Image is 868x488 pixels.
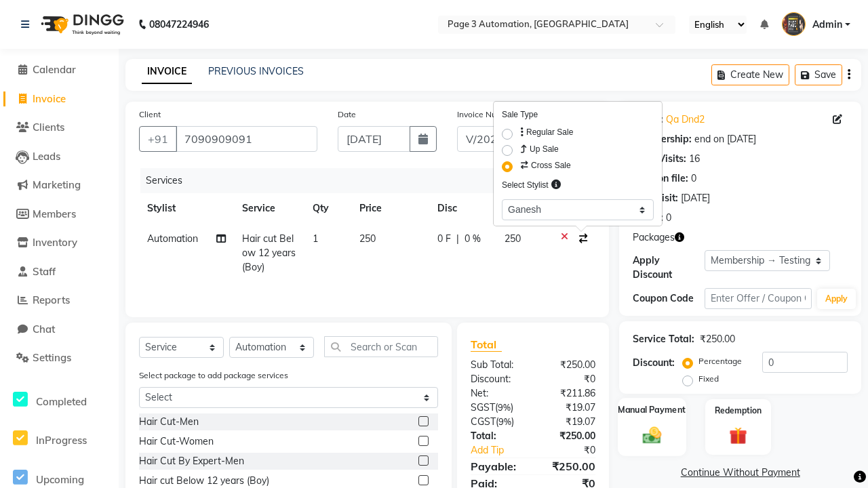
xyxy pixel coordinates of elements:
[518,142,559,156] label: Up Sale
[711,64,789,85] button: Create New
[33,121,64,134] span: Clients
[142,60,192,84] a: INVOICE
[3,235,115,251] a: Inventory
[533,372,606,386] div: ₹0
[3,62,115,78] a: Calendar
[471,415,496,428] span: CGST
[460,401,533,415] div: ( )
[3,178,115,193] a: Marketing
[457,108,516,121] label: Invoice Number
[533,401,606,415] div: ₹19.07
[633,132,692,146] div: Membership:
[694,132,756,146] div: end on [DATE]
[666,211,671,225] div: 0
[33,92,66,105] span: Invoice
[139,126,177,152] button: +91
[208,65,304,77] a: PREVIOUS INVOICES
[724,425,752,447] img: _gift.svg
[3,350,115,366] a: Settings
[698,373,719,385] label: Fixed
[705,288,812,309] input: Enter Offer / Coupon Code
[139,434,214,449] div: Hair Cut-Women
[533,429,606,443] div: ₹250.00
[533,386,606,401] div: ₹211.86
[33,63,76,76] span: Calendar
[139,474,269,488] div: Hair cut Below 12 years (Boy)
[139,454,244,468] div: Hair Cut By Expert-Men
[698,355,742,367] label: Percentage
[147,232,198,245] span: Automation
[3,149,115,165] a: Leads
[465,232,481,246] span: 0 %
[622,466,859,480] a: Continue Without Payment
[633,291,705,306] div: Coupon Code
[633,356,675,370] div: Discount:
[36,434,87,447] span: InProgress
[460,358,533,372] div: Sub Total:
[633,253,705,282] div: Apply Discount
[533,458,606,474] div: ₹250.00
[666,113,705,127] a: Qa Dnd2
[3,207,115,222] a: Members
[3,120,115,136] a: Clients
[633,332,694,346] div: Service Total:
[234,193,304,224] th: Service
[36,473,84,486] span: Upcoming
[795,64,842,85] button: Save
[691,171,696,186] div: 0
[471,338,502,352] span: Total
[437,232,451,246] span: 0 F
[3,264,115,280] a: Staff
[139,108,161,121] label: Client
[429,193,496,224] th: Disc
[700,332,735,346] div: ₹250.00
[471,401,495,413] span: SGST
[689,152,700,166] div: 16
[3,293,115,308] a: Reports
[681,191,710,205] div: [DATE]
[139,193,234,224] th: Stylist
[176,126,317,152] input: Search by Name/Mobile/Email/Code
[33,293,70,306] span: Reports
[502,108,538,121] label: Sale Type
[33,150,60,163] span: Leads
[633,230,675,245] span: Packages
[351,193,429,224] th: Price
[33,323,55,335] span: Chat
[498,416,511,427] span: 9%
[460,458,533,474] div: Payable:
[715,405,762,417] label: Redemption
[518,159,571,172] label: Cross Sale
[545,443,606,457] div: ₹0
[139,415,199,429] div: Hair Cut-Men
[338,108,356,121] label: Date
[33,178,81,191] span: Marketing
[637,424,667,445] img: _cash.svg
[324,336,438,357] input: Search or Scan
[460,429,533,443] div: Total:
[139,369,288,382] label: Select package to add package services
[533,358,606,372] div: ₹250.00
[460,372,533,386] div: Discount:
[817,289,856,309] button: Apply
[812,18,842,32] span: Admin
[3,322,115,338] a: Chat
[460,415,533,429] div: ( )
[505,232,521,245] span: 250
[502,179,549,191] label: Select Stylist
[460,386,533,401] div: Net:
[3,91,115,107] a: Invoice
[313,232,318,245] span: 1
[33,351,71,364] span: Settings
[149,5,209,43] b: 08047224946
[782,12,806,36] img: Admin
[460,443,545,457] a: Add Tip
[33,265,56,278] span: Staff
[498,402,511,413] span: 9%
[518,126,573,138] label: Regular Sale
[35,5,127,43] img: logo
[36,395,87,408] span: Completed
[618,403,686,416] label: Manual Payment
[456,232,459,246] span: |
[33,207,76,220] span: Members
